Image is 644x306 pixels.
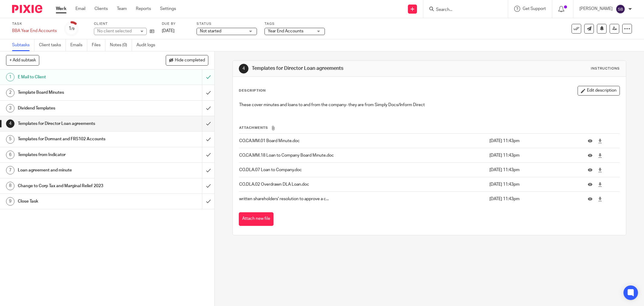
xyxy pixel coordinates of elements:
div: 3 [6,104,14,112]
span: Year End Accounts [268,29,303,33]
a: Download [598,196,602,202]
a: Subtasks [12,39,34,51]
h1: Template Board Minutes [18,88,137,97]
label: Due by [162,21,189,26]
span: [DATE] [162,29,175,33]
label: Tags [264,21,325,26]
span: Get Support [523,7,546,11]
a: Download [598,138,602,144]
div: 4 [6,119,14,128]
p: [PERSON_NAME] [579,6,613,12]
a: Emails [70,39,87,51]
a: Download [598,181,602,187]
a: Notes (0) [110,39,132,51]
div: 8 [6,182,14,190]
p: [DATE] 11:43pm [489,152,578,158]
a: Reports [136,6,151,12]
div: 1 [6,73,14,81]
p: CO.CA.MM.18 Loan to Company Board Minute.doc [239,152,486,158]
div: 6 [6,151,14,159]
p: [DATE] 11:43pm [489,138,578,144]
p: CO.DLA.02 Overdrawn DLA Loan.doc [239,181,486,187]
h1: Dividend Templates [18,104,137,113]
h1: Templates for Dormant and FRS102 Accounts [18,135,137,144]
h1: Templates for Director Loan agreements [252,65,442,72]
div: 7 [6,166,14,174]
div: BBA Year End Accounts [12,28,57,34]
img: Pixie [12,5,42,13]
label: Task [12,21,57,26]
small: /9 [71,27,75,31]
h1: Templates for Director Loan agreements [18,119,137,128]
a: Client tasks [39,39,66,51]
div: 1 [69,25,75,32]
label: Client [94,21,154,26]
h1: Close Task [18,197,137,206]
div: 4 [239,64,248,73]
h1: E Mail to Client [18,73,137,82]
p: [DATE] 11:43pm [489,167,578,173]
span: Not started [200,29,221,33]
span: Attachments [239,126,268,129]
p: written shareholders' resolution to approve a c... [239,196,486,202]
a: Team [117,6,127,12]
div: 9 [6,197,14,206]
div: Instructions [591,66,620,71]
a: Settings [160,6,176,12]
a: Clients [95,6,108,12]
button: Edit description [578,86,620,96]
div: 2 [6,89,14,97]
h1: Templates from Indicator [18,150,137,159]
a: Audit logs [136,39,160,51]
p: Description [239,88,266,93]
a: Email [75,6,85,12]
p: [DATE] 11:43pm [489,196,578,202]
img: svg%3E [616,4,625,14]
p: [DATE] 11:43pm [489,181,578,187]
h1: Loan agreement and minute [18,166,137,175]
p: CO.DLA.07 Loan to Company.doc [239,167,486,173]
a: Work [56,6,66,12]
a: Download [598,152,602,158]
label: Status [197,21,257,26]
h1: Change to Corp Tax and Marginal Relief 2023 [18,181,137,190]
span: Hide completed [175,58,205,63]
a: Files [92,39,105,51]
p: CO.CA.MM.01 Board Minute.doc [239,138,486,144]
button: + Add subtask [6,55,39,65]
input: Search [435,7,490,13]
div: 5 [6,135,14,144]
a: Download [598,167,602,173]
div: No client selected [97,28,136,34]
button: Attach new file [239,212,274,226]
p: These cover minutes and loans to and from the company- they are from Simply Docs/Inform Direct [239,102,620,108]
button: Hide completed [166,55,208,65]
